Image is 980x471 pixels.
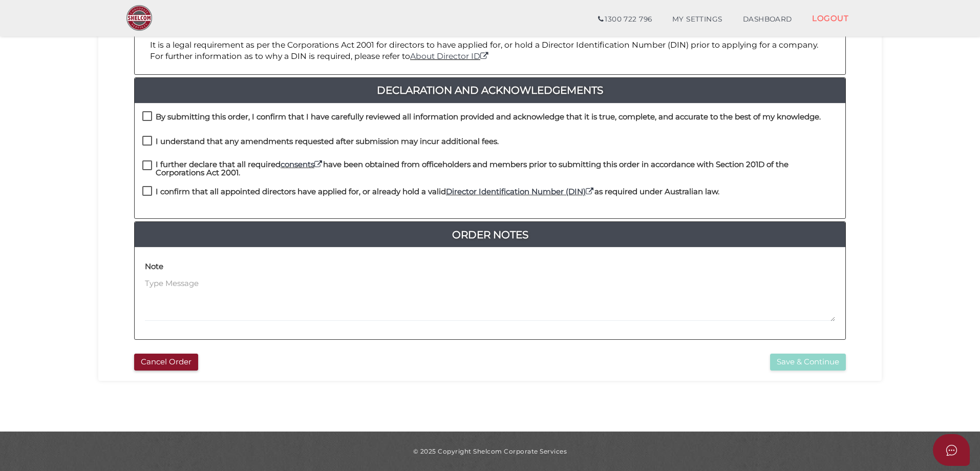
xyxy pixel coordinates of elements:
[135,82,845,98] a: Declaration And Acknowledgements
[106,447,874,456] div: © 2025 Copyright Shelcom Corporate Services
[446,187,594,196] a: Director Identification Number (DIN)
[733,9,802,30] a: DASHBOARD
[933,434,970,466] button: Open asap
[145,262,163,271] h4: Note
[770,354,846,371] button: Save & Continue
[410,51,489,61] a: About Director ID
[156,160,838,177] h4: I further declare that all required have been obtained from officeholders and members prior to su...
[134,354,198,371] button: Cancel Order
[150,39,830,63] p: It is a legal requirement as per the Corporations Act 2001 for directors to have applied for, or ...
[156,137,499,146] h4: I understand that any amendments requested after submission may incur additional fees.
[802,8,859,29] a: LOGOUT
[588,9,662,30] a: 1300 722 796
[156,113,821,121] h4: By submitting this order, I confirm that I have carefully reviewed all information provided and a...
[156,188,719,196] h4: I confirm that all appointed directors have applied for, or already hold a valid as required unde...
[135,227,845,243] a: Order Notes
[281,159,323,169] a: consents
[662,9,733,30] a: MY SETTINGS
